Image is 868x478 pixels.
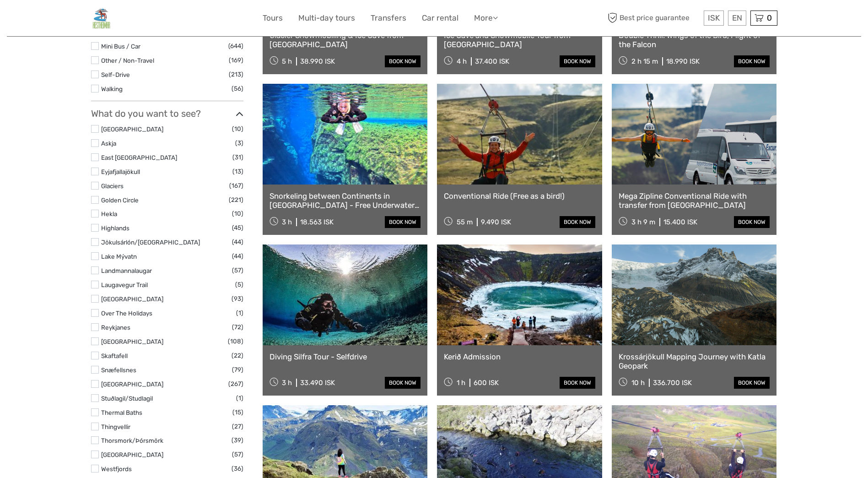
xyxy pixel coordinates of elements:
[105,14,116,25] button: Open LiveChat chat widget
[270,31,421,49] a: Glacier Snowmobiling & Ice Cave from [GEOGRAPHIC_DATA]
[232,449,243,460] span: (57)
[101,310,152,317] a: Over The Holidays
[457,379,465,387] span: 1 h
[101,85,123,92] a: Walking
[263,11,283,25] a: Tours
[101,140,116,147] a: Askja
[422,11,458,25] a: Car rental
[101,295,163,303] a: [GEOGRAPHIC_DATA]
[101,182,124,190] a: Glaciers
[385,55,421,67] a: book now
[229,55,243,65] span: (169)
[232,407,243,418] span: (15)
[101,125,163,133] a: [GEOGRAPHIC_DATA]
[91,7,111,29] img: General Info:
[235,279,243,290] span: (5)
[282,57,292,65] span: 5 h
[653,379,692,387] div: 336.700 ISK
[385,216,421,228] a: book now
[457,57,467,65] span: 4 h
[560,216,595,228] a: book now
[560,377,595,389] a: book now
[236,393,243,403] span: (1)
[101,267,152,274] a: Landmannalaugar
[101,395,153,402] a: Stuðlagil/Studlagil
[606,11,701,26] span: Best price guarantee
[101,409,142,416] a: Thermal Baths
[101,239,200,246] a: Jökulsárlón/[GEOGRAPHIC_DATA]
[282,218,292,226] span: 3 h
[631,57,658,65] span: 2 h 15 m
[270,191,421,210] a: Snorkeling between Continents in [GEOGRAPHIC_DATA] - Free Underwater Photos
[236,308,243,318] span: (1)
[734,55,770,67] a: book now
[619,31,770,49] a: Double Thrill: Wings of the Bird, Flight of the Falcon
[229,195,243,205] span: (221)
[232,124,243,134] span: (10)
[101,71,130,78] a: Self-Drive
[385,377,421,389] a: book now
[101,281,148,288] a: Laugavegur Trail
[101,338,163,345] a: [GEOGRAPHIC_DATA]
[232,208,243,219] span: (10)
[371,11,406,25] a: Transfers
[101,352,128,359] a: Skaftafell
[232,322,243,332] span: (72)
[282,379,292,387] span: 3 h
[101,210,117,217] a: Hekla
[101,168,140,175] a: Eyjafjallajökull
[300,57,335,65] div: 38.990 ISK
[232,265,243,276] span: (57)
[444,352,595,361] a: Kerið Admission
[708,13,720,22] span: ISK
[663,218,697,226] div: 15.400 ISK
[228,379,243,389] span: (267)
[232,251,243,261] span: (44)
[298,11,355,25] a: Multi-day tours
[101,154,177,161] a: East [GEOGRAPHIC_DATA]
[101,324,130,331] a: Reykjanes
[101,465,132,473] a: Westfjords
[101,437,163,444] a: Thorsmork/Þórsmörk
[474,11,498,25] a: More
[766,13,773,22] span: 0
[101,253,137,260] a: Lake Mývatn
[666,57,700,65] div: 18.990 ISK
[475,57,509,65] div: 37.400 ISK
[444,191,595,201] a: Conventional Ride (Free as a bird!)
[232,152,243,163] span: (31)
[101,451,163,458] a: [GEOGRAPHIC_DATA]
[631,218,655,226] span: 3 h 9 m
[728,11,746,26] div: EN
[300,218,334,226] div: 18.563 ISK
[631,379,645,387] span: 10 h
[91,108,243,119] h3: What do you want to see?
[232,223,243,233] span: (45)
[101,366,136,374] a: Snæfellsnes
[101,43,140,50] a: Mini Bus / Car
[734,377,770,389] a: book now
[101,423,130,430] a: Thingvellir
[232,421,243,432] span: (27)
[481,218,511,226] div: 9.490 ISK
[232,350,243,361] span: (22)
[232,435,243,445] span: (39)
[232,293,243,304] span: (93)
[270,352,421,361] a: Diving Silfra Tour - Selfdrive
[232,237,243,247] span: (44)
[619,191,770,210] a: Mega Zipline Conventional Ride with transfer from [GEOGRAPHIC_DATA]
[101,196,139,204] a: Golden Circle
[619,352,770,371] a: Krossárjökull Mapping Journey with Katla Geopark
[228,41,243,51] span: (644)
[228,336,243,347] span: (108)
[229,69,243,80] span: (213)
[560,55,595,67] a: book now
[457,218,473,226] span: 55 m
[101,380,163,388] a: [GEOGRAPHIC_DATA]
[232,463,243,474] span: (36)
[474,379,499,387] div: 600 ISK
[235,138,243,148] span: (3)
[101,224,129,232] a: Highlands
[232,364,243,375] span: (79)
[229,180,243,191] span: (167)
